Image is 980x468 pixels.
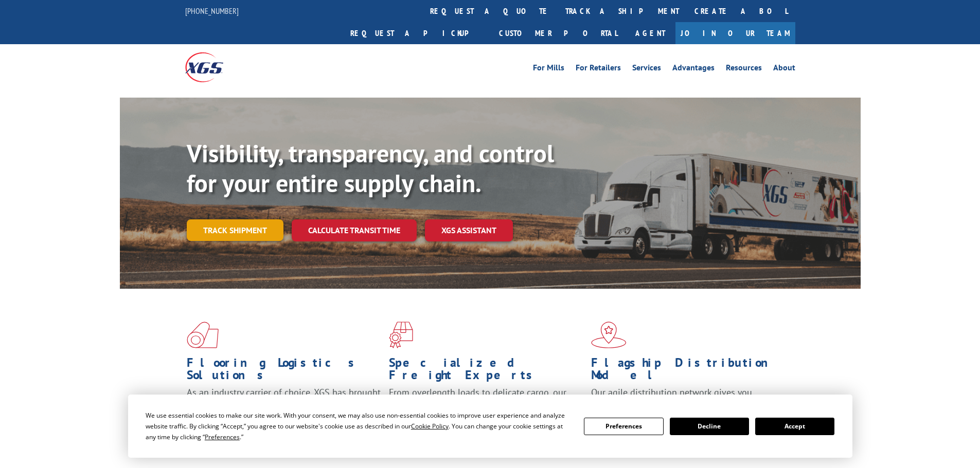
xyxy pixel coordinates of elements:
[187,386,381,423] span: As an industry carrier of choice, XGS has brought innovation and dedication to flooring logistics...
[726,64,762,75] a: Resources
[425,219,513,241] a: XGS ASSISTANT
[187,322,219,348] img: xgs-icon-total-supply-chain-intelligence-red
[584,418,663,435] button: Preferences
[632,64,661,75] a: Services
[146,410,572,442] div: We use essential cookies to make our site work. With your consent, we may also use non-essential ...
[343,22,491,44] a: Request a pickup
[205,433,240,441] span: Preferences
[670,418,749,435] button: Decline
[625,22,675,44] a: Agent
[533,64,564,75] a: For Mills
[389,322,413,348] img: xgs-icon-focused-on-flooring-red
[128,395,852,458] div: Cookie Consent Prompt
[591,386,780,410] span: Our agile distribution network gives you nationwide inventory management on demand.
[389,357,583,386] h1: Specialized Freight Experts
[591,322,627,348] img: xgs-icon-flagship-distribution-model-red
[411,422,449,430] span: Cookie Policy
[187,357,381,386] h1: Flooring Logistics Solutions
[576,64,621,75] a: For Retailers
[187,219,283,241] a: Track shipment
[292,219,417,241] a: Calculate transit time
[591,357,786,386] h1: Flagship Distribution Model
[185,6,239,16] a: [PHONE_NUMBER]
[187,137,554,199] b: Visibility, transparency, and control for your entire supply chain.
[672,64,715,75] a: Advantages
[773,64,795,75] a: About
[675,22,795,44] a: Join Our Team
[389,386,583,432] p: From overlength loads to delicate cargo, our experienced staff knows the best way to move your fr...
[491,22,625,44] a: Customer Portal
[755,418,834,435] button: Accept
